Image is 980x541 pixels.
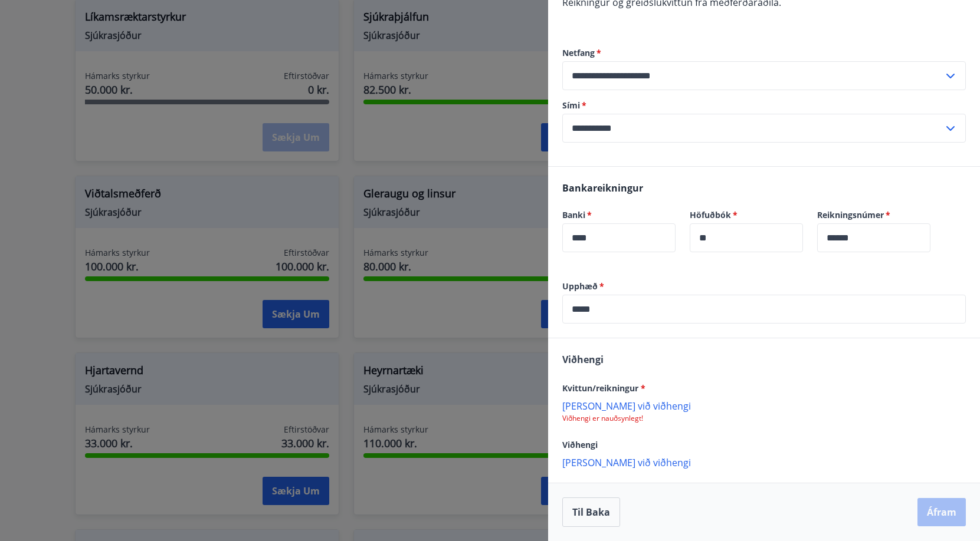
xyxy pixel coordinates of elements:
button: Til baka [562,497,620,527]
p: [PERSON_NAME] við viðhengi [562,456,966,468]
label: Netfang [562,47,966,59]
label: Banki [562,209,676,221]
span: Viðhengi [562,353,604,366]
p: [PERSON_NAME] við viðhengi [562,400,966,411]
label: Reikningsnúmer [817,209,930,221]
label: Höfuðbók [690,209,803,221]
p: Viðhengi er nauðsynlegt! [562,414,966,423]
span: Bankareikningur [562,182,643,194]
div: Upphæð [562,295,966,324]
span: Kvittun/reikningur [562,382,645,394]
label: Upphæð [562,281,966,292]
span: Viðhengi [562,439,598,450]
label: Sími [562,100,966,111]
